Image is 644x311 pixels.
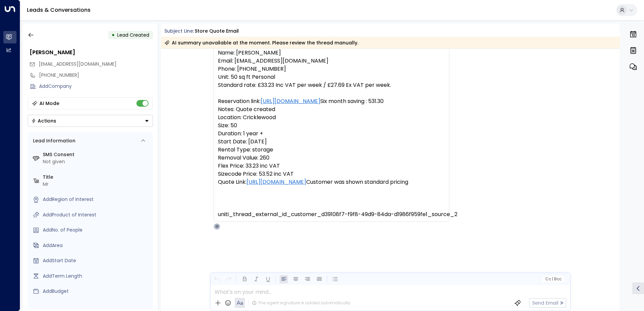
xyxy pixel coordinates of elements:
div: Actions [31,118,56,124]
button: Redo [224,275,233,283]
span: Subject Line: [164,28,194,34]
div: AddNo. of People [43,227,150,234]
div: O [214,223,220,230]
label: Title [43,174,150,181]
label: Source [43,303,150,310]
span: Cc Bcc [545,277,561,281]
div: AddRegion of Interest [43,196,150,203]
button: Cc|Bcc [542,276,564,282]
div: Mr [43,181,150,188]
div: AddBudget [43,288,150,295]
div: AI Mode [39,100,59,107]
label: SMS Consent [43,151,150,158]
div: AddArea [43,242,150,249]
div: AddProduct of Interest [43,211,150,218]
button: Actions [28,115,153,127]
span: [EMAIL_ADDRESS][DOMAIN_NAME] [39,61,117,67]
a: [URL][DOMAIN_NAME] [261,97,320,105]
div: AddTerm Length [43,273,150,280]
div: [PHONE_NUMBER] [39,72,153,79]
span: | [552,277,553,281]
a: Leads & Conversations [27,6,91,14]
div: AI summary unavailable at the moment. Please review the thread manually. [164,39,358,46]
div: The agent signature is added automatically [252,300,350,306]
div: [PERSON_NAME] [30,48,153,57]
span: mfrab786@gmail.com [39,61,117,68]
div: AddCompany [39,83,153,90]
button: Undo [213,275,221,283]
div: AddStart Date [43,257,150,264]
a: [URL][DOMAIN_NAME] [247,178,306,186]
div: Store Quote Email [195,28,239,35]
pre: Name: [PERSON_NAME] Email: [EMAIL_ADDRESS][DOMAIN_NAME] Phone: [PHONE_NUMBER] Unit: 50 sq ft Pers... [218,49,445,218]
div: Button group with a nested menu [28,115,153,127]
div: Not given [43,158,150,165]
span: Lead Created [117,32,149,38]
div: • [111,29,115,41]
div: Lead Information [31,137,75,144]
